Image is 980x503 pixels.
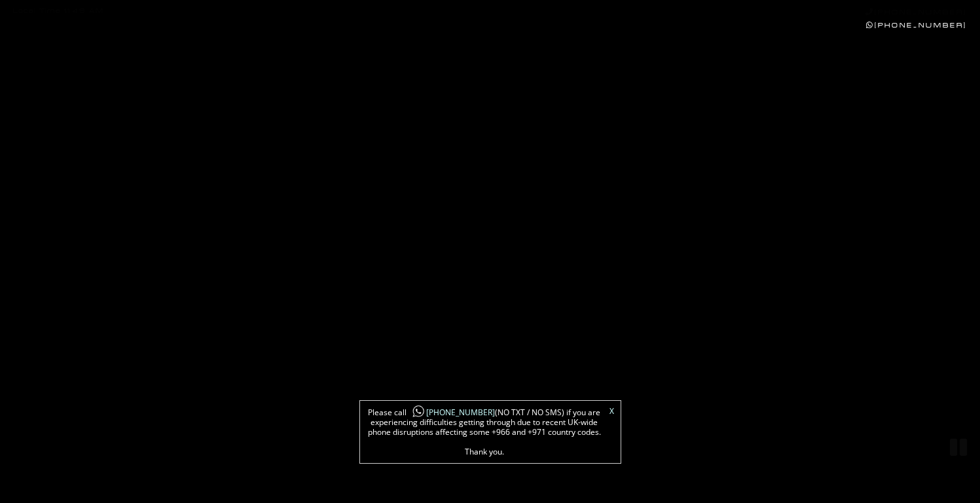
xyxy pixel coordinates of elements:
span: Please call (NO TXT / NO SMS) if you are experiencing difficulties getting through due to recent ... [367,407,602,456]
a: X [609,407,614,415]
a: [PHONE_NUMBER] [866,21,967,29]
a: [PHONE_NUMBER] [407,407,495,418]
div: Local Time 11:49 AM [13,8,104,15]
a: [PHONE_NUMBER] [865,8,967,16]
img: whatsapp-icon1.png [412,405,425,419]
